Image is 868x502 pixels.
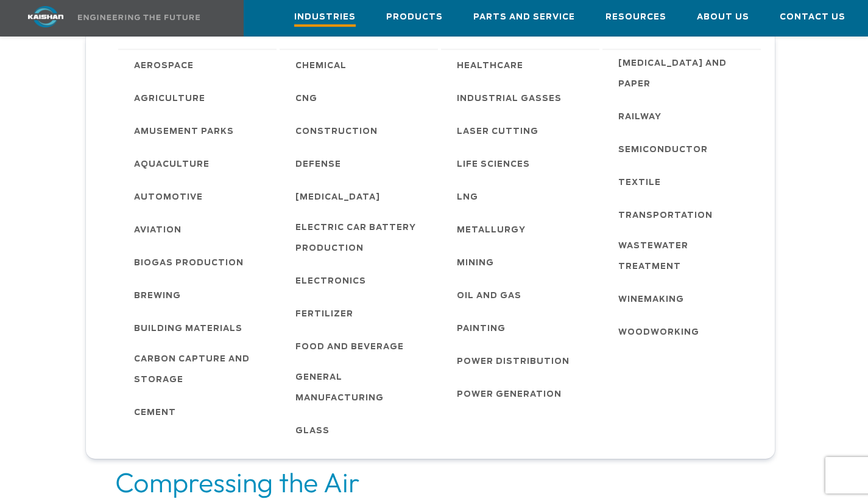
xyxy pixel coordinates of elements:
span: Power Generation [457,385,562,405]
a: Glass [283,414,438,447]
span: Construction [295,122,378,142]
a: LNG [445,180,599,213]
a: Wastewater Treatment [606,231,761,282]
a: Power Distribution [445,344,599,377]
a: Transportation [606,198,761,231]
span: Painting [457,319,506,340]
span: Semiconductor [618,140,708,161]
h2: Compressing the Air [115,465,753,500]
a: Semiconductor [606,133,761,166]
span: Automotive [134,187,203,208]
span: Laser Cutting [457,122,538,142]
a: Cement [122,396,277,428]
a: Textile [606,166,761,198]
a: Power Generation [445,377,599,410]
a: Aerospace [122,49,277,82]
a: Painting [445,312,599,344]
a: [MEDICAL_DATA] and Paper [606,49,761,100]
a: Oil and Gas [445,279,599,312]
span: Aquaculture [134,155,210,175]
a: Woodworking [606,315,761,348]
span: Defense [295,155,341,175]
a: Mining [445,246,599,279]
span: Food and Beverage [295,337,404,358]
a: Fertilizer [283,297,438,330]
span: Glass [295,421,330,442]
span: Mining [457,253,494,274]
a: Electric Car Battery Production [283,213,438,264]
span: [MEDICAL_DATA] [295,187,380,208]
a: General Manufacturing [283,363,438,414]
span: Agriculture [134,89,205,110]
span: Amusement Parks [134,122,234,142]
span: Carbon Capture and Storage [134,349,264,391]
span: General Manufacturing [295,368,426,409]
span: Wastewater Treatment [618,236,749,277]
span: [MEDICAL_DATA] and Paper [618,54,749,95]
img: Engineering the future [78,15,200,20]
a: Chemical [283,49,438,82]
span: Products [386,10,443,24]
a: Laser Cutting [445,114,599,147]
span: Industrial Gasses [457,89,562,110]
span: Oil and Gas [457,286,521,307]
a: Agriculture [122,82,277,114]
a: Electronics [283,264,438,297]
span: Parts and Service [473,10,575,24]
span: About Us [697,10,749,24]
a: Brewing [122,279,277,312]
span: Aviation [134,220,182,241]
a: Metallurgy [445,213,599,246]
span: Fertilizer [295,304,353,325]
span: Industries [294,10,356,27]
span: Metallurgy [457,220,526,241]
a: Railway [606,100,761,133]
a: [MEDICAL_DATA] [283,180,438,213]
a: Healthcare [445,49,599,82]
a: Contact Us [780,1,845,33]
span: Resources [605,10,666,24]
span: Railway [618,107,662,128]
a: Building Materials [122,312,277,344]
span: CNG [295,89,317,110]
span: Electric Car Battery Production [295,218,426,259]
a: Aquaculture [122,147,277,180]
a: Automotive [122,180,277,213]
a: Amusement Parks [122,114,277,147]
span: Electronics [295,271,366,292]
a: Life Sciences [445,147,599,180]
a: Winemaking [606,282,761,315]
a: Food and Beverage [283,330,438,363]
a: Resources [605,1,666,33]
a: Biogas Production [122,246,277,279]
a: CNG [283,82,438,114]
a: Carbon Capture and Storage [122,344,277,396]
a: Aviation [122,213,277,246]
span: Brewing [134,286,181,307]
span: Biogas Production [134,253,244,274]
span: Winemaking [618,290,684,310]
span: Building Materials [134,319,242,340]
span: Life Sciences [457,155,530,175]
span: Woodworking [618,322,699,343]
span: Transportation [618,206,713,226]
span: Contact Us [780,10,845,24]
a: Parts and Service [473,1,575,33]
a: Products [386,1,443,33]
a: Construction [283,114,438,147]
a: Industrial Gasses [445,82,599,114]
span: Textile [618,173,661,193]
span: Cement [134,403,176,424]
span: Power Distribution [457,352,570,372]
a: Defense [283,147,438,180]
a: Industries [294,1,356,36]
a: About Us [697,1,749,33]
span: Healthcare [457,56,523,77]
span: Aerospace [134,56,194,77]
span: LNG [457,187,478,208]
span: Chemical [295,56,347,77]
